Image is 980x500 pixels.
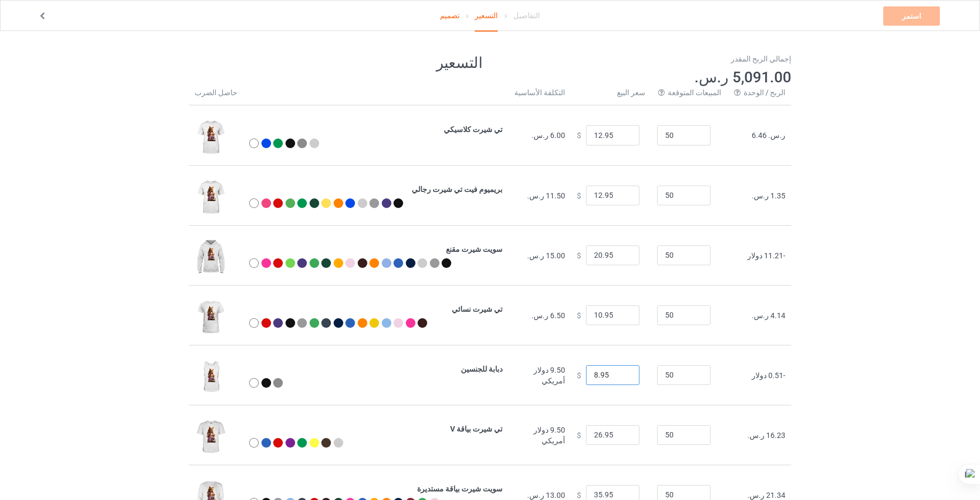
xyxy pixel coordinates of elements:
span: 15.00 ر.س. [527,251,565,260]
span: -0.51 دولار [752,371,785,380]
span: 6.50 ر.س. [531,311,565,320]
div: إجمالي الربح المقدر [498,53,792,64]
span: $ [577,311,581,319]
span: 9.50 دولار أمريكي [534,366,565,385]
th: سعر البيع [571,87,651,105]
th: التكلفة الأساسية [508,87,571,105]
div: التفاصيل [513,1,540,30]
span: ر.س. 6.46 [752,131,785,140]
span: $ [577,371,581,379]
img: heather_texture.png [297,139,307,148]
span: 5,091.00 ر.س. [695,68,791,86]
span: 1.35 ر.س. [752,191,785,200]
span: 4.14 ر.س. [752,311,785,320]
b: تي شيرت بياقة V [450,425,503,433]
span: 6.00 ر.س. [531,131,565,140]
span: $ [577,191,581,199]
span: -11.21 دولار [747,251,785,260]
span: $ [577,490,581,499]
div: التسعير [475,1,498,32]
h1: التسعير [189,53,483,73]
span: 11.50 ر.س. [527,191,565,200]
span: 16.23 ر.س. [747,431,785,440]
span: 9.50 دولار أمريكي [534,426,565,445]
b: سويت شيرت مقنع [446,245,503,253]
span: 21.34 ر.س. [747,491,785,499]
span: $ [577,251,581,259]
th: حاصل الضرب [189,87,243,105]
img: heather_texture.png [273,378,283,388]
a: تصميم [440,1,460,30]
b: بريميوم فيت تي شيرت رجالي [412,185,503,194]
b: سويت شيرت بياقة مستديرة [417,484,503,493]
img: heather_texture.png [369,198,379,208]
b: تي شيرت كلاسيكي [444,125,503,134]
span: $ [577,131,581,140]
span: $ [577,430,581,439]
b: تي شيرت نسائي [452,305,503,313]
span: 13.00 ر.س. [527,491,565,499]
b: دبابة للجنسين [461,365,503,373]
